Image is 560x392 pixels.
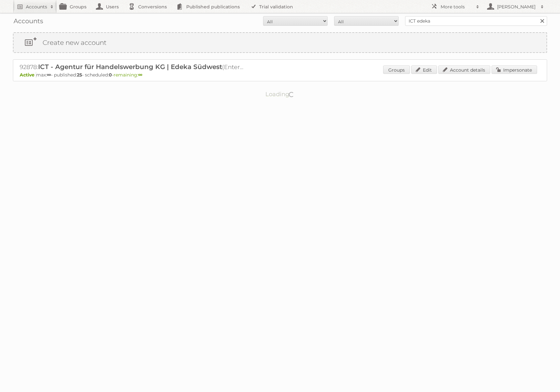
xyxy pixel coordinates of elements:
[138,72,142,78] strong: ∞
[20,72,540,78] p: max: - published: - scheduled: -
[77,72,82,78] strong: 25
[383,65,410,74] a: Groups
[438,65,490,74] a: Account details
[245,88,315,101] p: Loading
[47,72,51,78] strong: ∞
[495,4,537,10] h2: [PERSON_NAME]
[26,4,47,10] h2: Accounts
[20,63,246,71] h2: 92878: (Enterprise ∞) - TRIAL
[20,72,36,78] span: Active
[109,72,112,78] strong: 0
[411,65,437,74] a: Edit
[14,33,546,52] a: Create new account
[492,65,537,74] a: Impersonate
[114,72,142,78] span: remaining:
[441,4,473,10] h2: More tools
[38,63,222,71] span: ICT - Agentur für Handelswerbung KG | Edeka Südwest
